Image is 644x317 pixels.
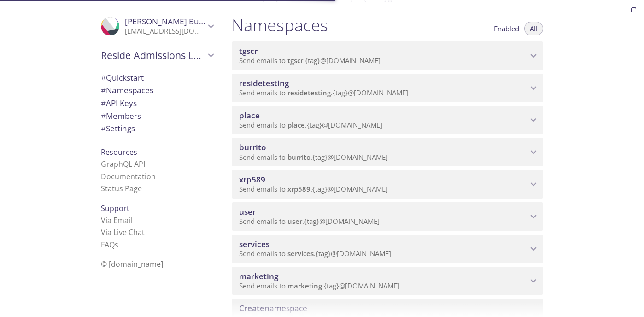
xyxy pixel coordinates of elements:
button: Enabled [488,22,525,35]
span: user [287,217,302,226]
div: services namespace [232,235,543,263]
a: Via Email [101,215,132,225]
div: Team Settings [94,122,221,135]
span: Send emails to . {tag} @[DOMAIN_NAME] [239,281,399,290]
div: Namespaces [94,84,221,97]
div: burrito namespace [232,138,543,166]
span: xrp589 [239,174,265,185]
span: Send emails to . {tag} @[DOMAIN_NAME] [239,184,388,194]
div: Viktor Bukovetskiy [94,11,221,41]
div: marketing namespace [232,267,543,295]
div: xrp589 namespace [232,170,543,199]
div: API Keys [94,97,221,110]
span: residetesting [287,88,331,97]
a: Documentation [101,171,156,182]
span: Namespaces [101,85,153,95]
span: API Keys [101,98,137,108]
div: Reside Admissions LLC team [94,43,221,67]
span: place [239,110,260,121]
span: Quickstart [101,72,144,83]
a: FAQ [101,240,118,250]
span: [PERSON_NAME] Bukovetskiy [125,16,233,27]
button: All [524,22,543,35]
span: Members [101,111,141,121]
div: Members [94,110,221,123]
div: residetesting namespace [232,74,543,102]
span: tgscr [239,46,258,56]
span: # [101,72,106,83]
span: burrito [239,142,266,153]
span: # [101,123,106,134]
span: user [239,206,256,217]
span: Send emails to . {tag} @[DOMAIN_NAME] [239,88,408,97]
span: Send emails to . {tag} @[DOMAIN_NAME] [239,217,380,226]
span: marketing [239,271,278,282]
span: Resources [101,147,137,157]
span: services [287,249,314,258]
span: Reside Admissions LLC team [101,49,205,62]
div: Quickstart [94,71,221,84]
span: Send emails to . {tag} @[DOMAIN_NAME] [239,249,391,258]
div: tgscr namespace [232,41,543,70]
span: burrito [287,153,310,162]
a: GraphQL API [101,159,145,169]
span: services [239,239,269,249]
span: Support [101,203,129,213]
span: Send emails to . {tag} @[DOMAIN_NAME] [239,56,381,65]
span: xrp589 [287,184,310,194]
span: place [287,120,305,129]
p: [EMAIL_ADDRESS][DOMAIN_NAME] [125,27,205,36]
span: tgscr [287,56,303,65]
div: user namespace [232,202,543,231]
span: s [115,240,118,250]
span: # [101,85,106,95]
div: place namespace [232,106,543,135]
h1: Namespaces [232,15,328,35]
span: residetesting [239,78,289,88]
span: Send emails to . {tag} @[DOMAIN_NAME] [239,153,388,162]
a: Status Page [101,183,142,194]
span: # [101,111,106,121]
a: Via Live Chat [101,227,145,237]
span: Send emails to . {tag} @[DOMAIN_NAME] [239,120,382,129]
span: Settings [101,123,135,134]
span: # [101,98,106,108]
span: © [DOMAIN_NAME] [101,259,163,269]
span: marketing [287,281,322,290]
